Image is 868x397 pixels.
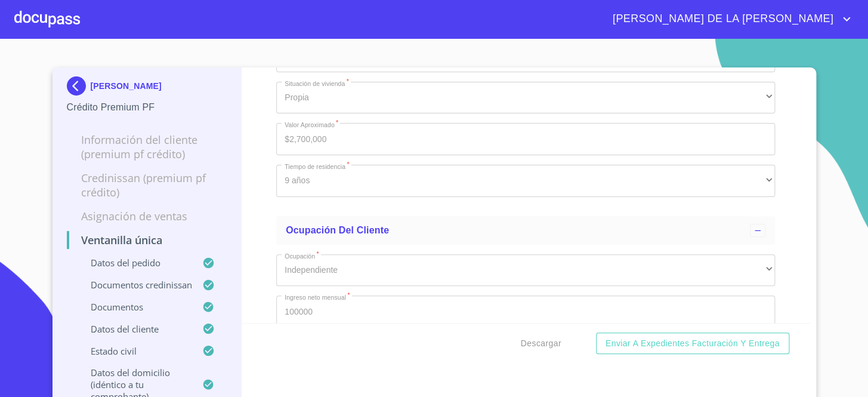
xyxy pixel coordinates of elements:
[91,81,162,91] p: [PERSON_NAME]
[67,279,203,291] p: Documentos CrediNissan
[67,233,227,247] p: Ventanilla única
[67,133,227,161] p: Información del cliente (Premium PF crédito)
[604,10,839,29] span: [PERSON_NAME] DE LA [PERSON_NAME]
[604,10,854,29] button: account of current user
[67,209,227,223] p: Asignación de Ventas
[67,301,203,313] p: Documentos
[521,336,561,351] span: Descargar
[276,254,775,287] div: Independiente
[276,82,775,114] div: Propia
[276,216,775,245] div: Ocupación del Cliente
[67,257,203,269] p: Datos del pedido
[67,323,203,335] p: Datos del cliente
[67,76,91,96] img: Docupass spot blue
[67,100,227,115] p: Crédito Premium PF
[596,333,789,355] button: Enviar a Expedientes Facturación y Entrega
[67,171,227,199] p: Credinissan (Premium PF crédito)
[67,345,203,357] p: Estado Civil
[67,76,227,100] div: [PERSON_NAME]
[286,225,389,235] span: Ocupación del Cliente
[516,333,566,355] button: Descargar
[606,336,780,351] span: Enviar a Expedientes Facturación y Entrega
[276,165,775,197] div: 9 años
